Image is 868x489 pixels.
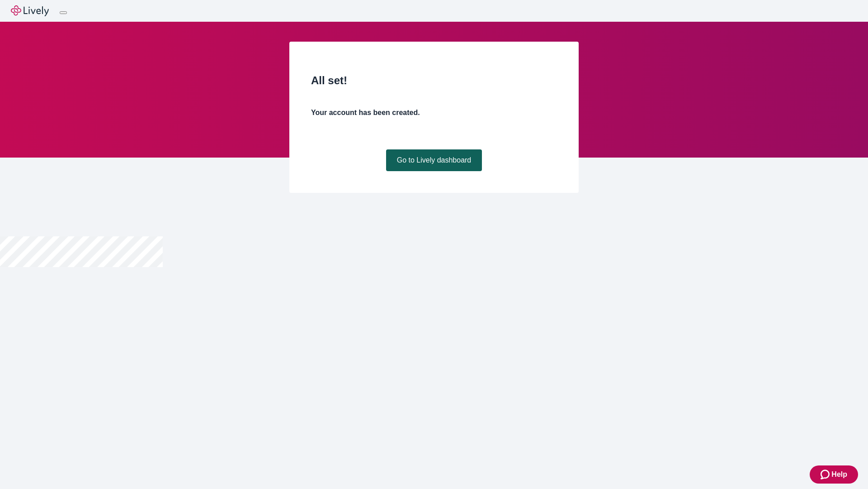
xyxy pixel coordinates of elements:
a: Go to Lively dashboard [386,149,482,171]
span: Help [831,469,847,480]
img: Lively [11,5,49,16]
button: Zendesk support iconHelp [810,465,858,484]
svg: Zendesk support icon [821,469,831,480]
h4: Your account has been created. [311,107,557,118]
h2: All set! [311,72,557,89]
button: Log out [60,11,67,14]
